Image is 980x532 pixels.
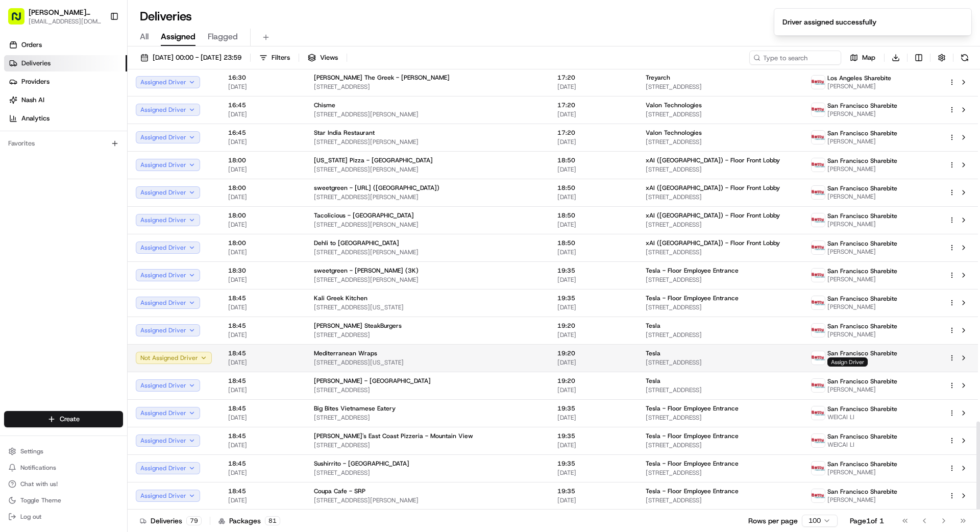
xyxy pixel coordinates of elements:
[812,351,825,365] img: betty.jpg
[228,487,298,495] span: 18:45
[228,377,298,385] span: 18:45
[827,295,897,303] span: San Francisco Sharebite
[827,432,897,441] span: San Francisco Sharebite
[646,404,739,413] span: Tesla - Floor Employee Entrance
[646,377,660,385] span: Tesla
[102,226,124,233] span: Pylon
[140,516,202,526] div: Deliveries
[20,480,58,488] span: Chat with us!
[646,156,780,164] span: xAI ([GEOGRAPHIC_DATA]) - Floor Front Lobby
[4,74,127,90] a: Providers
[140,8,192,25] h1: Deliveries
[812,158,825,172] img: betty.jpg
[29,7,102,17] button: [PERSON_NAME] Transportation
[646,165,795,174] span: [STREET_ADDRESS]
[827,303,897,311] span: [PERSON_NAME]
[827,184,897,192] span: San Francisco Sharebite
[827,110,897,118] span: [PERSON_NAME]
[646,110,795,118] span: [STREET_ADDRESS]
[958,51,972,65] button: Refresh
[228,156,298,164] span: 18:00
[20,496,61,504] span: Toggle Theme
[557,193,629,201] span: [DATE]
[314,276,541,284] span: [STREET_ADDRESS][PERSON_NAME]
[29,17,102,26] button: [EMAIL_ADDRESS][DOMAIN_NAME]
[228,165,298,174] span: [DATE]
[557,276,629,284] span: [DATE]
[646,138,795,146] span: [STREET_ADDRESS]
[646,294,739,302] span: Tesla - Floor Employee Entrance
[228,414,298,422] span: [DATE]
[827,496,897,504] span: [PERSON_NAME]
[21,59,51,68] span: Deliveries
[827,413,897,421] span: WEICAI LI
[827,137,897,146] span: [PERSON_NAME]
[812,213,825,227] img: betty.jpg
[228,469,298,477] span: [DATE]
[314,331,541,339] span: [STREET_ADDRESS]
[20,513,41,521] span: Log out
[812,76,825,89] img: betty.jpg
[4,55,127,71] a: Deliveries
[827,102,897,110] span: San Francisco Sharebite
[749,51,841,65] input: Type to search
[812,241,825,254] img: betty.jpg
[812,379,825,392] img: betty.jpg
[136,352,212,364] button: Not Assigned Driver
[314,267,419,275] span: sweetgreen - [PERSON_NAME] (3K)
[228,221,298,229] span: [DATE]
[4,444,123,458] button: Settings
[136,462,200,474] button: Assigned Driver
[228,74,298,82] span: 16:30
[255,51,295,65] button: Filters
[228,129,298,137] span: 16:45
[4,135,123,152] div: Favorites
[314,404,396,413] span: Big Bites Vietnamese Eatery
[812,406,825,420] img: betty.jpg
[827,357,868,367] span: Assign Driver
[827,192,897,201] span: [PERSON_NAME]
[10,149,27,165] img: bettytllc
[314,165,541,174] span: [STREET_ADDRESS][PERSON_NAME]
[557,303,629,311] span: [DATE]
[228,184,298,192] span: 18:00
[557,469,629,477] span: [DATE]
[314,248,541,256] span: [STREET_ADDRESS][PERSON_NAME]
[153,53,241,62] span: [DATE] 00:00 - [DATE] 23:59
[228,276,298,284] span: [DATE]
[228,138,298,146] span: [DATE]
[827,82,891,90] span: [PERSON_NAME]
[812,462,825,475] img: betty.jpg
[557,358,629,367] span: [DATE]
[228,83,298,91] span: [DATE]
[646,441,795,449] span: [STREET_ADDRESS]
[136,490,200,502] button: Assigned Driver
[10,202,18,210] div: 📗
[136,407,200,419] button: Assigned Driver
[228,193,298,201] span: [DATE]
[32,158,57,166] span: bettytllc
[10,98,29,116] img: 1736555255976-a54dd68f-1ca7-489b-9aae-adbdc363a1c4
[557,322,629,330] span: 19:20
[646,221,795,229] span: [STREET_ADDRESS]
[827,165,897,173] span: [PERSON_NAME]
[314,377,431,385] span: [PERSON_NAME] - [GEOGRAPHIC_DATA]
[827,239,897,248] span: San Francisco Sharebite
[827,460,897,468] span: San Francisco Sharebite
[265,516,280,525] div: 81
[557,487,629,495] span: 19:35
[10,41,186,57] p: Welcome 👋
[46,108,140,116] div: We're available if you need us!
[748,516,798,526] p: Rows per page
[812,186,825,199] img: betty.jpg
[228,386,298,394] span: [DATE]
[314,349,377,357] span: Mediterranean Wraps
[827,405,897,413] span: San Francisco Sharebite
[557,441,629,449] span: [DATE]
[320,53,338,62] span: Views
[65,158,89,166] span: 7月31日
[557,349,629,357] span: 19:20
[557,432,629,440] span: 19:35
[827,322,897,330] span: San Francisco Sharebite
